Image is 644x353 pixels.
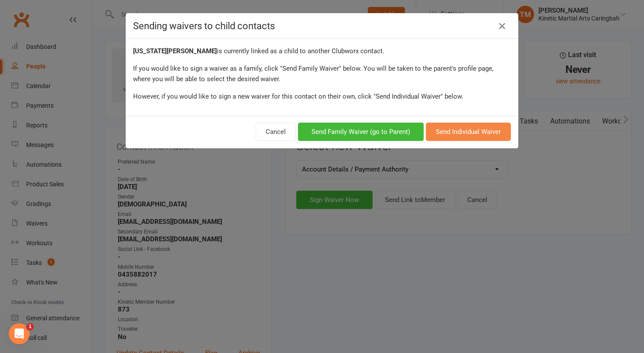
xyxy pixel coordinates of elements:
[298,123,424,141] button: Send Family Waiver (go to Parent)
[256,123,296,141] button: Cancel
[133,46,511,56] div: is currently linked as a child to another Clubworx contact.
[133,47,217,55] strong: [US_STATE][PERSON_NAME]
[133,21,511,31] h4: Sending waivers to child contacts
[9,323,30,344] iframe: Intercom live chat
[495,19,509,33] a: Close
[27,323,34,330] span: 1
[133,91,511,102] div: However, if you would like to sign a new waiver for this contact on their own, click "Send Indivi...
[133,63,511,84] div: If you would like to sign a waiver as a family, click "Send Family Waiver" below. You will be tak...
[426,123,511,141] button: Send Individual Waiver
